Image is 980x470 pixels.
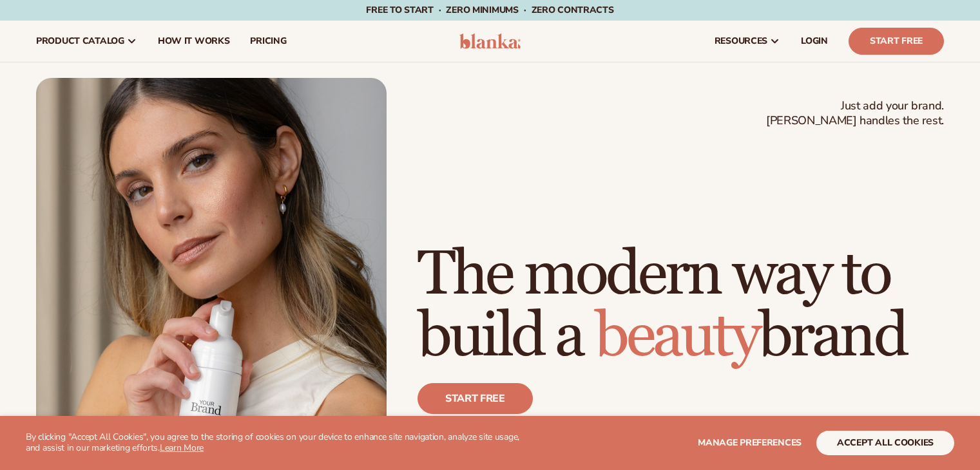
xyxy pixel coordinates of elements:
[849,28,944,55] a: Start Free
[791,21,838,62] a: LOGIN
[766,99,944,129] span: Just add your brand. [PERSON_NAME] handles the rest.
[240,21,296,62] a: pricing
[715,36,767,46] span: resources
[148,21,240,62] a: How It Works
[459,33,521,49] img: logo
[158,36,230,46] span: How It Works
[698,431,802,455] button: Manage preferences
[366,4,613,16] span: Free to start · ZERO minimums · ZERO contracts
[418,383,533,414] a: Start free
[36,36,124,46] span: product catalog
[704,21,791,62] a: resources
[160,442,204,454] a: Learn More
[816,431,954,455] button: accept all cookies
[26,21,148,62] a: product catalog
[698,437,802,449] span: Manage preferences
[26,432,534,454] p: By clicking "Accept All Cookies", you agree to the storing of cookies on your device to enhance s...
[250,36,286,46] span: pricing
[595,299,758,374] span: beauty
[801,36,828,46] span: LOGIN
[418,244,944,368] h1: The modern way to build a brand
